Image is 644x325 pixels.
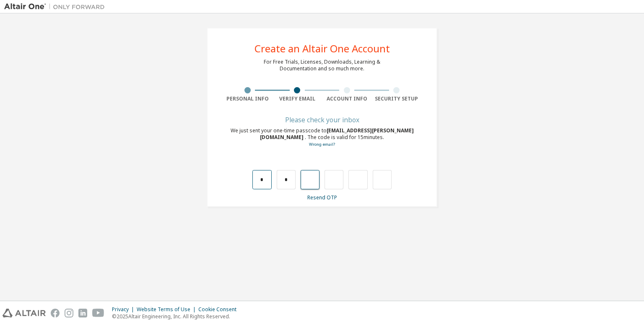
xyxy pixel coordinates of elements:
[92,309,104,317] img: youtube.svg
[51,309,60,317] img: facebook.svg
[3,309,46,317] img: altair_logo.svg
[78,309,87,317] img: linkedin.svg
[65,309,73,317] img: instagram.svg
[112,313,241,320] p: © 2025 Altair Engineering, Inc. All Rights Reserved.
[322,95,372,102] div: Account Info
[264,59,380,72] div: For Free Trials, Licenses, Downloads, Learning & Documentation and so much more.
[198,306,241,313] div: Cookie Consent
[223,127,421,148] div: We just sent your one-time passcode to . The code is valid for 15 minutes.
[273,95,322,102] div: Verify Email
[223,95,273,102] div: Personal Info
[4,3,109,11] img: Altair One
[309,142,335,147] a: Go back to the registration form
[307,194,337,201] a: Resend OTP
[260,127,414,141] span: [EMAIL_ADDRESS][PERSON_NAME][DOMAIN_NAME]
[372,95,422,102] div: Security Setup
[137,306,198,313] div: Website Terms of Use
[112,306,137,313] div: Privacy
[254,44,390,54] div: Create an Altair One Account
[223,117,421,122] div: Please check your inbox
